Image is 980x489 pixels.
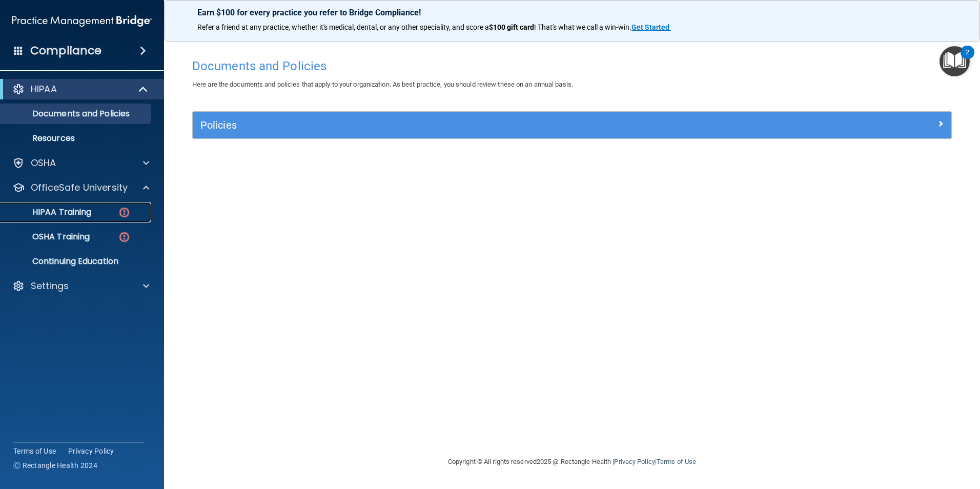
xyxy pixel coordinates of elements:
p: HIPAA [31,83,57,95]
img: danger-circle.6113f641.png [118,231,131,243]
a: HIPAA [12,83,149,95]
a: Get Started [631,23,671,31]
p: Continuing Education [7,256,147,267]
h4: Documents and Policies [192,59,952,73]
p: HIPAA Training [7,207,91,217]
h5: Policies [200,119,754,131]
div: 2 [966,52,969,66]
span: Ⓒ Rectangle Health 2024 [13,460,97,471]
a: Terms of Use [13,446,56,456]
p: Earn $100 for every practice you refer to Bridge Compliance! [197,8,947,17]
a: OfficeSafe University [12,181,149,194]
span: Here are the documents and policies that apply to your organization. As best practice, you should... [192,80,573,88]
h4: Compliance [30,44,101,58]
a: Terms of Use [657,458,696,465]
p: OfficeSafe University [31,181,128,194]
a: Settings [12,280,149,292]
span: ! That's what we call a win-win. [534,23,631,31]
p: Settings [31,280,69,292]
div: Copyright © All rights reserved 2025 @ Rectangle Health | | [385,445,759,478]
a: Policies [200,117,944,133]
a: OSHA [12,157,149,169]
p: Documents and Policies [7,109,147,119]
strong: $100 gift card [489,23,534,31]
button: Open Resource Center, 2 new notifications [940,46,970,76]
p: OSHA Training [7,232,90,242]
img: PMB logo [12,11,152,31]
p: OSHA [31,157,56,169]
a: Privacy Policy [614,458,655,465]
img: danger-circle.6113f641.png [118,206,131,219]
strong: Get Started [631,23,669,31]
span: Refer a friend at any practice, whether it's medical, dental, or any other speciality, and score a [197,23,489,31]
p: Resources [7,133,147,144]
a: Privacy Policy [68,446,114,456]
